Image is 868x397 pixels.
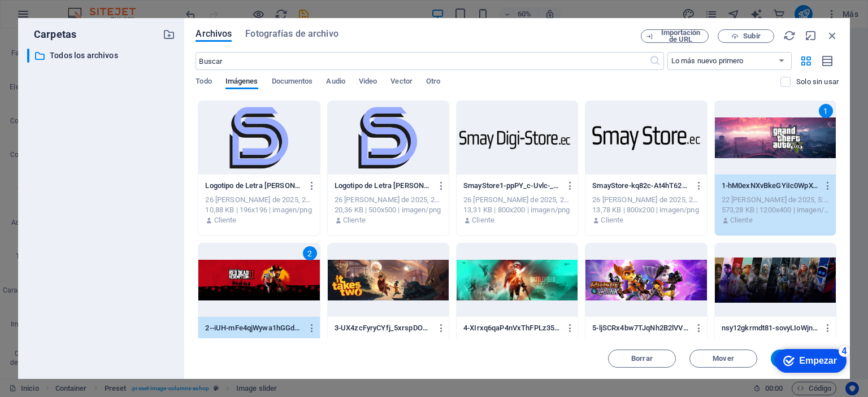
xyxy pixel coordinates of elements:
font: Logotipo de Letra [PERSON_NAME] SDorDS-nfxWn0_ck-QyqFi2TKp0Ug.png [335,181,583,190]
font: Documentos [272,77,313,85]
p: Logotipo de Letra Blanca SDorDS-nfxWn0_ck-QyqFi2TKp0Ug.png [335,181,432,191]
font: Vector [390,77,413,85]
font: Carpetas [34,28,76,40]
font: 22 [PERSON_NAME] de 2025, 5:06 a. m. [463,338,591,346]
font: 13,78 KB | 800x200 | imagen/png [592,206,698,214]
font: 22 [PERSON_NAME] de 2025, 5:06 a. m. [722,195,849,204]
p: Logotipo de Letra Blanca SDorDS-nfxWn0_ck-QyqFi2TKp0Ug-2YETPamwHJ39jIE9SDGI5g.png [205,181,302,191]
font: 26 [PERSON_NAME] de 2025, 22:31 [592,195,706,204]
i: Cerca [826,29,839,42]
font: 28 de abril de 2025, 1:11 a. m. [722,338,818,346]
font: 22 [PERSON_NAME] de 2025, 5:06 a. m. [335,338,462,346]
font: SmayStore1-ppPY_c-Uvlc-_hJKnO5Ufw.png [463,181,607,190]
font: Importación de URL [661,28,701,43]
font: Solo sin usar [796,77,839,86]
font: 1 [823,107,828,116]
div: 13,31 KB | 800x200 | imagen/png [463,205,571,215]
div: Empezar Quedan 4 elementos, 20 % completado [3,6,75,29]
button: Borrar [608,350,676,368]
font: Cliente [730,216,753,224]
font: 20,36 KB | 500x500 | imagen/png [335,206,441,214]
i: Crear nueva carpeta [163,28,175,41]
font: Todos los archivos [50,51,118,60]
p: 5-ljSCRx4bw7TJqNh2B2lVVQ.png [592,323,689,333]
font: 5-ljSCRx4bw7TJqNh2B2lVVQ.png [592,324,702,332]
font: 26 [PERSON_NAME] de 2025, 22:37 [335,195,449,204]
font: 4 [70,3,75,12]
i: Minimizar [805,29,817,42]
p: nsy12gkrmdt81-sovyLIoWjnVC8__QM5U0XA.webp [722,323,819,333]
p: SmayStore1-ppPY_c-Uvlc-_hJKnO5Ufw.png [463,181,561,191]
font: SmayStore-kq82c-At4hT62ZxHjtbXIg.png [592,181,729,190]
font: 22 [PERSON_NAME] de 2025, 5:06 a. m. [205,338,333,346]
font: 2--iUH-mFe4qjWywa1hGGdNg.png [205,324,318,332]
font: 3-UX4zcFyryCYfj_5xrspDOQ.png [335,324,442,332]
button: Insertar [771,350,839,368]
font: 10,88 KB | 196x196 | imagen/png [205,206,311,214]
font: Otro [426,77,440,85]
p: 4-XIrxq6qaP4nVxThFPLz35Q.png [463,323,561,333]
i: Recargar [783,29,796,42]
font: Borrar [631,354,653,363]
font: Cliente [214,216,237,224]
font: 4-XIrxq6qaP4nVxThFPLz35Q.png [463,324,574,332]
font: 2 [307,249,312,258]
font: Cliente [601,216,623,224]
font: Archivos [196,28,232,39]
font: 13,31 KB | 800x200 | imagen/png [463,206,570,214]
input: Buscar [196,52,649,70]
font: Empezar [27,12,65,22]
font: 573,28 KB | 1200x400 | imagen/png [722,206,836,214]
div: 573,28 KB | 1200x400 | imagen/png [722,205,829,215]
font: Imágenes [225,77,258,85]
p: 3-UX4zcFyryCYfj_5xrspDOQ.png [335,323,432,333]
div: 10,88 KB | 196x196 | imagen/png [205,205,313,215]
font: 22 [PERSON_NAME] de 2025, 5:06 a. m. [592,338,720,346]
font: Todo [196,77,211,85]
button: Importación de URL [641,29,709,43]
font: 1-hM0exNXvBkeGYiIc0WpX-g.png [722,181,834,190]
font: 26 [PERSON_NAME] de 2025, 22:34 [463,195,578,204]
font: Mover [713,354,734,363]
p: SmayStore-kq82c-At4hT62ZxHjtbXIg.png [592,181,689,191]
button: Subir [718,29,774,43]
font: Logotipo de Letra [PERSON_NAME] SDorDS-nfxWn0_ck-QyqFi2TKp0Ug-2YETPamwHJ39jIE9SDGI5g.png [205,181,548,190]
font: 26 [PERSON_NAME] de 2025, 22:37 [205,195,319,204]
p: Muestra solo los archivos que no se usan en el sitio web. Los archivos añadidos durante esta sesi... [796,77,839,87]
font: Subir [743,32,760,40]
font: Cliente [472,216,494,224]
font: Fotografías de archivo [245,28,338,39]
font: Cliente [343,216,366,224]
font: Audio [326,77,345,85]
font: Video [359,77,377,85]
button: Mover [689,350,757,368]
div: 20,36 KB | 500x500 | imagen/png [335,205,442,215]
